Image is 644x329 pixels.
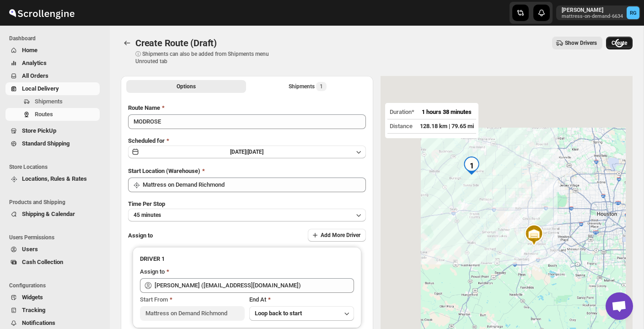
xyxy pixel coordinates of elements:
[22,85,59,92] span: Local Delivery
[177,83,196,90] span: Options
[422,108,472,115] span: 1 hours 38 minutes
[5,304,100,317] button: Tracking
[255,310,302,317] span: Loop back to start
[128,104,160,111] span: Route Name
[556,5,640,20] button: User menu
[5,208,100,221] button: Shipping & Calendar
[5,70,100,82] button: All Orders
[35,111,53,118] span: Routes
[135,50,279,65] p: ⓘ Shipments can also be added from Shipments menu Unrouted tab
[248,80,368,93] button: Selected Shipments
[247,149,263,155] span: [DATE]
[7,1,76,24] img: ScrollEngine
[22,210,75,217] span: Shipping & Calendar
[128,167,200,174] span: Start Location (Warehouse)
[5,44,100,57] button: Home
[9,163,103,171] span: Store Locations
[420,123,474,129] span: 128.18 km | 79.65 mi
[135,38,217,49] span: Create Route (Draft)
[9,282,103,289] span: Configurations
[9,199,103,206] span: Products and Shipping
[134,211,161,219] span: 45 minutes
[606,292,633,320] div: Open chat
[562,6,623,14] p: [PERSON_NAME]
[22,319,55,326] span: Notifications
[22,127,56,134] span: Store PickUp
[249,295,354,304] div: End At
[140,254,354,264] h3: DRIVER 1
[321,232,360,239] span: Add More Driver
[128,209,366,221] button: 45 minutes
[5,108,100,121] button: Routes
[5,95,100,108] button: Shipments
[126,80,246,93] button: All Route Options
[289,82,327,91] div: Shipments
[5,243,100,256] button: Users
[121,37,134,49] button: Routes
[128,137,165,144] span: Scheduled for
[462,156,481,175] div: 1
[390,108,414,115] span: Duration*
[22,47,38,54] span: Home
[9,234,103,241] span: Users Permissions
[22,259,63,265] span: Cash Collection
[562,14,623,19] p: mattress-on-demand-6634
[22,140,70,147] span: Standard Shipping
[22,175,87,182] span: Locations, Rules & Rates
[565,39,597,47] span: Show Drivers
[630,10,637,16] text: RG
[5,256,100,269] button: Cash Collection
[143,178,366,192] input: Search location
[128,232,153,239] span: Assign to
[128,200,165,207] span: Time Per Stop
[627,6,639,19] span: Ricky Gamino
[22,294,43,301] span: Widgets
[390,123,413,129] span: Distance
[5,57,100,70] button: Analytics
[140,296,168,303] span: Start From
[155,278,354,293] input: Search assignee
[249,306,354,321] button: Loop back to start
[9,35,103,42] span: Dashboard
[5,173,100,185] button: Locations, Rules & Rates
[308,229,366,242] button: Add More Driver
[22,246,38,253] span: Users
[22,72,48,79] span: All Orders
[22,59,47,66] span: Analytics
[22,307,45,313] span: Tracking
[35,98,63,105] span: Shipments
[230,149,247,155] span: [DATE] |
[5,291,100,304] button: Widgets
[552,37,602,49] button: Show Drivers
[320,83,323,90] span: 1
[128,114,366,129] input: Eg: Bengaluru Route
[128,146,366,158] button: [DATE]|[DATE]
[140,267,165,276] div: Assign to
